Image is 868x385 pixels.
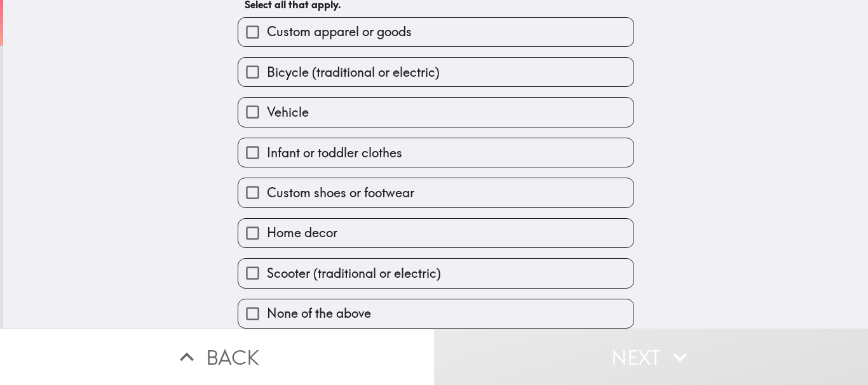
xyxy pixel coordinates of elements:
[267,144,402,162] span: Infant or toddler clothes
[267,23,412,41] span: Custom apparel or goods
[267,224,337,242] span: Home decor
[267,304,371,322] span: None of the above
[238,259,634,287] button: Scooter (traditional or electric)
[238,58,634,86] button: Bicycle (traditional or electric)
[238,219,634,247] button: Home decor
[267,264,441,282] span: Scooter (traditional or electric)
[238,98,634,126] button: Vehicle
[238,178,634,207] button: Custom shoes or footwear
[434,329,868,385] button: Next
[267,184,414,202] span: Custom shoes or footwear
[267,103,309,121] span: Vehicle
[267,63,440,81] span: Bicycle (traditional or electric)
[238,138,634,167] button: Infant or toddler clothes
[238,299,634,328] button: None of the above
[238,18,634,46] button: Custom apparel or goods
